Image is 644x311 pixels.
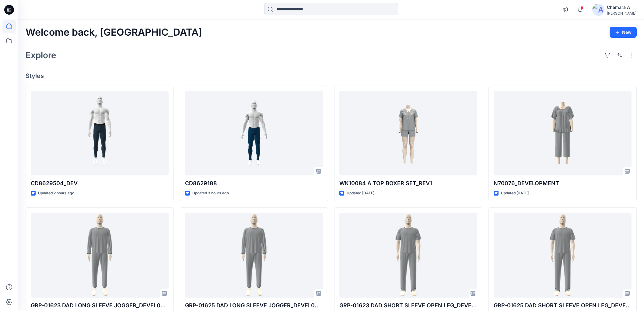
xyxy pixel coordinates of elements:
p: Updated [DATE] [501,190,529,196]
p: GRP-01623 DAD SHORT SLEEVE OPEN LEG_DEVELOPMENT [339,301,477,310]
p: GRP-01623 DAD LONG SLEEVE JOGGER_DEVEL0PMENT [31,301,169,310]
img: avatar [592,4,604,16]
p: Updated 2 hours ago [38,190,74,196]
h4: Styles [26,72,637,80]
p: N70076_DEVELOPMENT [494,179,632,188]
h2: Welcome back, [GEOGRAPHIC_DATA] [26,27,202,38]
a: GRP-01625 DAD SHORT SLEEVE OPEN LEG_DEVELOPMENT [494,213,632,297]
p: CD8629188 [185,179,323,188]
div: [PERSON_NAME] [607,11,636,16]
a: CD8629188 [185,91,323,175]
button: New [610,27,637,38]
a: WK10084 A TOP BOXER SET_REV1 [339,91,477,175]
p: Updated [DATE] [347,190,374,196]
h2: Explore [26,50,56,60]
a: GRP-01623 DAD LONG SLEEVE JOGGER_DEVEL0PMENT [31,213,169,297]
p: CD8629504_DEV [31,179,169,188]
a: N70076_DEVELOPMENT [494,91,632,175]
p: Updated 3 hours ago [192,190,229,196]
a: GRP-01623 DAD SHORT SLEEVE OPEN LEG_DEVELOPMENT [339,213,477,297]
p: WK10084 A TOP BOXER SET_REV1 [339,179,477,188]
a: CD8629504_DEV [31,91,169,175]
p: GRP-01625 DAD LONG SLEEVE JOGGER_DEVEL0PMENT [185,301,323,310]
a: GRP-01625 DAD LONG SLEEVE JOGGER_DEVEL0PMENT [185,213,323,297]
p: GRP-01625 DAD SHORT SLEEVE OPEN LEG_DEVELOPMENT [494,301,632,310]
div: Chamara A [607,4,636,11]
